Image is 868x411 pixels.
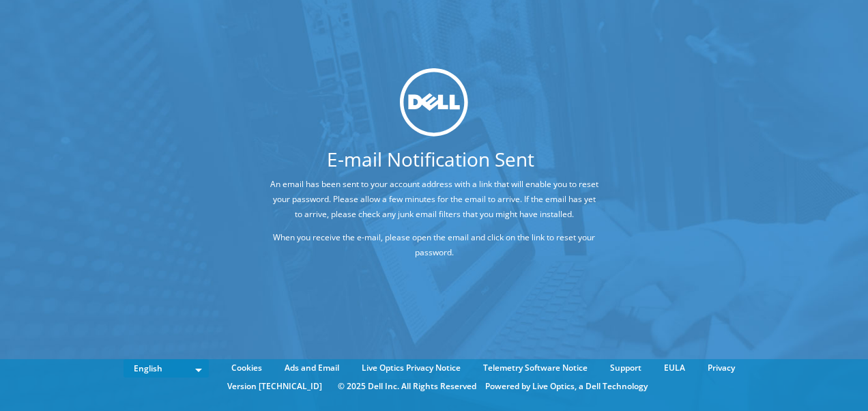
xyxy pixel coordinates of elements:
[268,176,600,221] p: An email has been sent to your account address with a link that will enable you to reset your pas...
[221,360,272,375] a: Cookies
[485,379,648,394] li: Powered by Live Optics, a Dell Technology
[268,229,600,259] p: When you receive the e-mail, please open the email and click on the link to reset your password.
[351,360,471,375] a: Live Optics Privacy Notice
[697,360,745,375] a: Privacy
[654,360,695,375] a: EULA
[400,68,468,137] img: dell_svg_logo.svg
[220,379,329,394] li: Version [TECHNICAL_ID]
[473,360,598,375] a: Telemetry Software Notice
[331,379,483,394] li: © 2025 Dell Inc. All Rights Reserved
[600,360,652,375] a: Support
[274,360,349,375] a: Ads and Email
[217,149,644,168] h1: E-mail Notification Sent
